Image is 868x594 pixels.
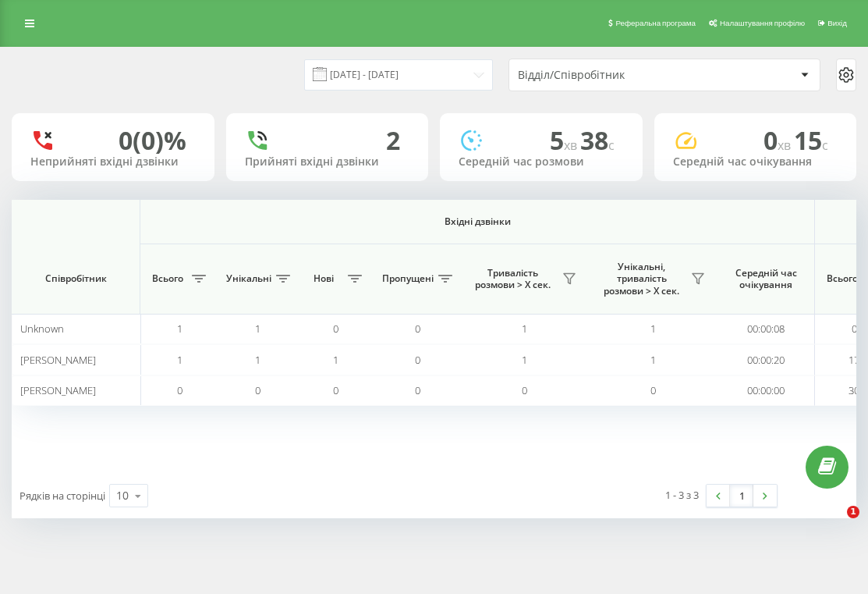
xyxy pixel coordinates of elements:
span: 0 [852,322,857,336]
span: 0 [255,383,260,397]
div: Середній час розмови [459,155,624,169]
span: [PERSON_NAME] [20,383,96,397]
span: Вихід [827,19,847,27]
span: Налаштування профілю [720,19,805,27]
span: хв [778,137,794,154]
div: Прийняті вхідні дзвінки [245,155,410,169]
span: Співробітник [25,272,126,285]
div: 0 (0)% [119,126,186,155]
span: Середній час очікування [729,267,802,291]
span: Всього [148,272,187,285]
span: Унікальні [226,272,271,285]
div: Середній час очікування [673,155,838,169]
span: 1 [650,322,656,336]
span: Пропущені [382,272,434,285]
span: 0 [763,123,794,157]
td: 00:00:00 [717,375,815,406]
span: Унікальні, тривалість розмови > Х сек. [597,261,686,297]
span: 0 [650,383,656,397]
span: Нові [304,272,343,285]
td: 00:00:08 [717,314,815,344]
span: 1 [333,353,338,367]
span: c [608,137,615,154]
span: Реферальна програма [615,19,696,27]
span: 5 [550,123,580,157]
div: 1 - 3 з 3 [665,487,699,503]
div: Відділ/Співробітник [518,69,704,82]
span: 1 [177,353,182,367]
span: Unknown [20,322,64,336]
span: [PERSON_NAME] [20,353,96,367]
span: 0 [522,383,527,397]
span: c [822,137,828,154]
span: 0 [415,353,420,367]
span: 1 [522,353,527,367]
span: 38 [580,123,615,157]
span: 0 [415,322,420,336]
span: Вхідні дзвінки [181,215,774,228]
span: хв [564,137,580,154]
iframe: Intercom live chat [815,506,852,543]
span: 0 [415,383,420,397]
span: 1 [255,353,260,367]
span: 1 [847,506,859,518]
div: Неприйняті вхідні дзвінки [30,155,196,169]
span: 15 [794,123,828,157]
span: 17 [849,353,859,367]
span: 0 [177,383,182,397]
td: 00:00:20 [717,344,815,375]
span: 1 [650,353,656,367]
span: Тривалість розмови > Х сек. [468,267,558,291]
span: 1 [177,322,182,336]
span: 0 [333,322,338,336]
span: Всього [823,272,862,285]
div: 10 [116,488,129,503]
div: 2 [386,126,400,155]
span: 1 [522,322,527,336]
span: Рядків на сторінці [19,489,105,503]
a: 1 [730,485,753,507]
span: 0 [333,383,338,397]
span: 30 [849,383,859,397]
span: 1 [255,322,260,336]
